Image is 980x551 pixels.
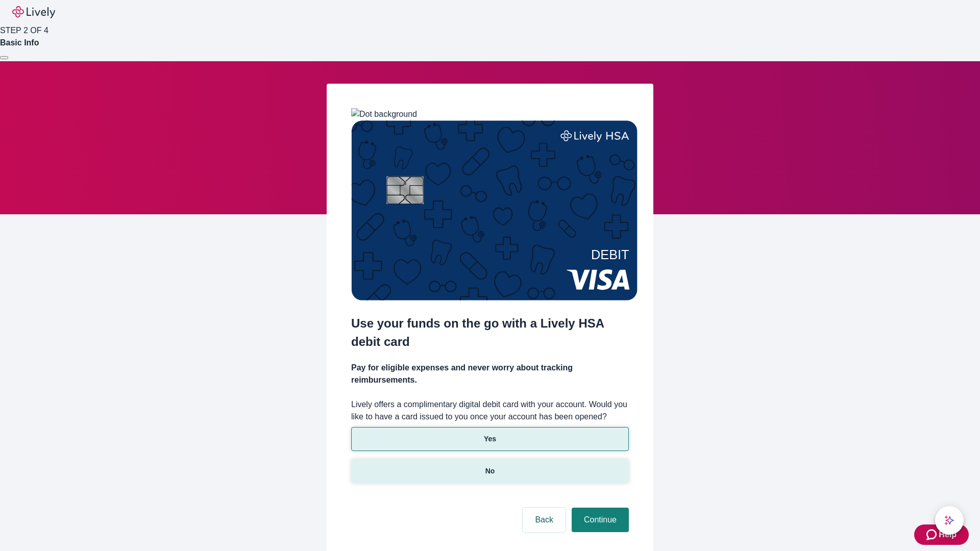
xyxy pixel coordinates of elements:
[939,529,957,541] span: Help
[351,108,417,120] img: Dot background
[523,508,566,532] button: Back
[351,120,638,300] img: Debit card
[351,459,629,483] button: No
[12,6,55,18] img: Lively
[351,314,629,351] h2: Use your funds on the go with a Lively HSA debit card
[351,398,629,423] label: Lively offers a complimentary digital debit card with your account. Would you like to have a card...
[572,508,629,532] button: Continue
[935,506,964,535] button: chat
[351,427,629,451] button: Yes
[944,515,954,525] svg: Lively AI Assistant
[914,524,969,545] button: Zendesk support iconHelp
[926,529,939,541] svg: Zendesk support icon
[484,434,496,444] p: Yes
[485,466,495,477] p: No
[351,362,629,386] h4: Pay for eligible expenses and never worry about tracking reimbursements.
